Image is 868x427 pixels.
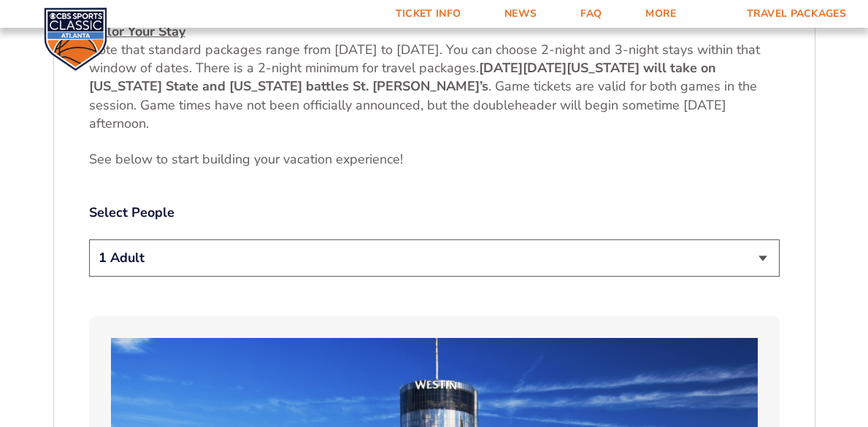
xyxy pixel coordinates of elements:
[89,150,780,169] p: See below to start building your vacation e
[479,59,566,77] strong: [DATE][DATE]
[44,7,107,71] img: CBS Sports Classic
[343,150,403,168] span: xperience!
[89,23,185,40] u: Tailor Your Stay
[89,77,757,131] span: . Game tickets are valid for both games in the session. Game times have not been officially annou...
[89,204,780,222] label: Select People
[89,59,716,95] strong: [US_STATE] will take on [US_STATE] State and [US_STATE] battles St. [PERSON_NAME]’s
[89,41,760,77] span: Note that standard packages range from [DATE] to [DATE]. You can choose 2-night and 3-night stays...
